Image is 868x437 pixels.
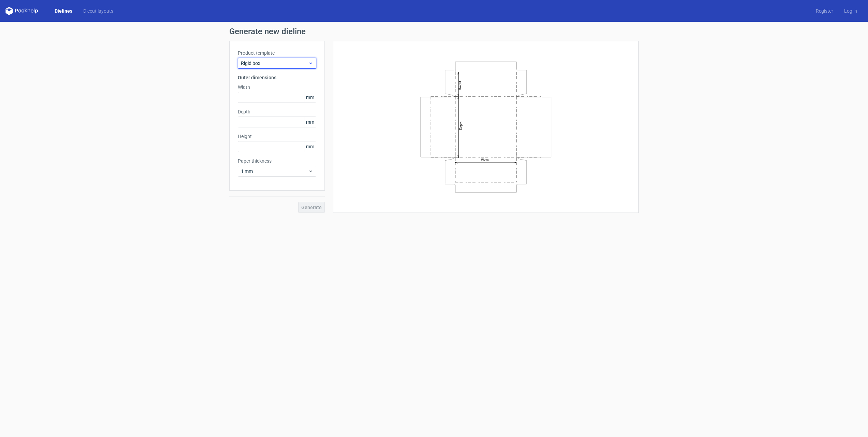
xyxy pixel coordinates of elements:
label: Width [238,84,316,91]
label: Height [238,133,316,140]
a: Diecut layouts [78,8,119,14]
text: Height [458,81,462,90]
span: mm [304,92,316,103]
span: 1 mm [241,168,308,175]
label: Depth [238,108,316,115]
label: Product template [238,50,316,56]
a: Dielines [49,8,78,14]
label: Paper thickness [238,158,316,164]
h3: Outer dimensions [238,74,316,81]
text: Width [481,158,489,162]
a: Log in [839,8,863,14]
span: mm [304,117,316,127]
span: mm [304,141,316,152]
text: Depth [459,121,463,129]
a: Register [810,8,839,14]
span: Rigid box [241,60,308,67]
h1: Generate new dieline [229,27,639,36]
